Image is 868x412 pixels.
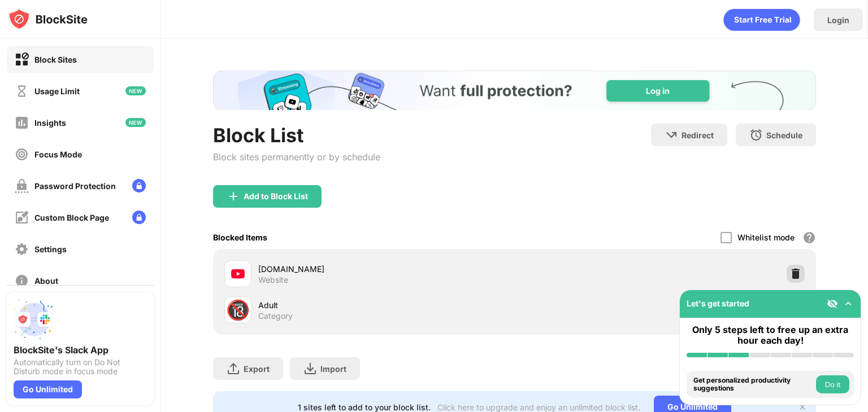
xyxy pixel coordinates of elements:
[132,179,146,192] img: lock-menu.svg
[15,242,29,256] img: settings-off.svg
[34,55,77,64] div: Block Sites
[437,402,640,412] div: Click here to upgrade and enjoy an unlimited block list.
[15,179,29,193] img: password-protection-off.svg
[15,274,29,288] img: about-off.svg
[34,86,80,96] div: Usage Limit
[34,213,109,222] div: Custom Block Page
[125,118,146,127] img: new-icon.svg
[693,376,813,393] div: Get personalized productivity suggestions
[258,299,514,311] div: Adult
[15,52,29,67] img: block-on.svg
[827,15,849,25] div: Login
[34,181,116,191] div: Password Protection
[15,147,29,161] img: focus-off.svg
[723,8,800,31] div: animation
[14,380,82,398] div: Go Unlimited
[15,211,29,225] img: customize-block-page-off.svg
[843,298,854,309] img: omni-setup-toggle.svg
[766,130,802,140] div: Schedule
[213,71,816,110] iframe: Banner
[34,276,58,286] div: About
[14,299,54,340] img: push-slack.svg
[213,233,267,242] div: Blocked Items
[213,124,380,147] div: Block List
[213,151,380,163] div: Block sites permanently or by schedule
[258,275,288,285] div: Website
[798,402,807,411] img: x-button.svg
[34,118,66,128] div: Insights
[15,116,29,130] img: insights-off.svg
[737,233,795,242] div: Whitelist mode
[231,267,245,280] img: favicons
[15,84,29,98] img: time-usage-off.svg
[827,298,838,309] img: eye-not-visible.svg
[125,86,146,95] img: new-icon.svg
[320,364,346,374] div: Import
[14,344,147,356] div: BlockSite's Slack App
[34,244,67,254] div: Settings
[687,325,854,346] div: Only 5 steps left to free up an extra hour each day!
[244,364,270,374] div: Export
[132,211,146,224] img: lock-menu.svg
[8,8,88,30] img: logo-blocksite.svg
[816,375,849,393] button: Do it
[226,299,250,322] div: 🔞
[14,358,147,376] div: Automatically turn on Do Not Disturb mode in focus mode
[258,311,293,321] div: Category
[34,150,82,159] div: Focus Mode
[298,402,431,412] div: 1 sites left to add to your block list.
[244,192,308,201] div: Add to Block List
[687,299,749,308] div: Let's get started
[682,130,714,140] div: Redirect
[258,263,514,275] div: [DOMAIN_NAME]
